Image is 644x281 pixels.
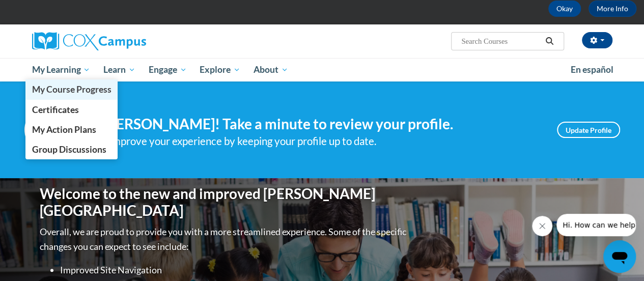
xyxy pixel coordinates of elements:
[532,216,552,236] iframe: Close message
[149,64,187,76] span: Engage
[193,58,247,81] a: Explore
[25,120,118,139] a: My Action Plans
[32,84,111,95] span: My Course Progress
[24,58,620,81] div: Main menu
[542,35,557,47] button: Search
[32,124,96,135] span: My Action Plans
[40,224,409,254] p: Overall, we are proud to provide you with a more streamlined experience. Some of the specific cha...
[25,100,118,120] a: Certificates
[86,133,542,150] div: Help improve your experience by keeping your profile up to date.
[548,1,581,17] button: Okay
[589,1,636,17] a: More Info
[25,58,97,81] a: My Learning
[564,59,620,80] a: En español
[142,58,193,81] a: Engage
[32,32,215,50] a: Cox Campus
[556,214,636,236] iframe: Message from company
[582,32,612,48] button: Account Settings
[24,107,70,153] img: Profile Image
[25,79,118,99] a: My Course Progress
[40,185,409,219] h1: Welcome to the new and improved [PERSON_NAME][GEOGRAPHIC_DATA]
[254,64,288,76] span: About
[60,263,409,277] li: Improved Site Navigation
[557,122,620,138] a: Update Profile
[32,64,90,76] span: My Learning
[97,58,142,81] a: Learn
[200,64,240,76] span: Explore
[86,116,542,133] h4: Hi [PERSON_NAME]! Take a minute to review your profile.
[32,104,78,115] span: Certificates
[32,144,106,155] span: Group Discussions
[571,64,613,75] span: En español
[25,139,118,159] a: Group Discussions
[460,35,542,47] input: Search Courses
[247,58,295,81] a: About
[32,32,146,50] img: Cox Campus
[6,7,82,15] span: Hi. How can we help?
[103,64,135,76] span: Learn
[603,240,636,273] iframe: Button to launch messaging window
